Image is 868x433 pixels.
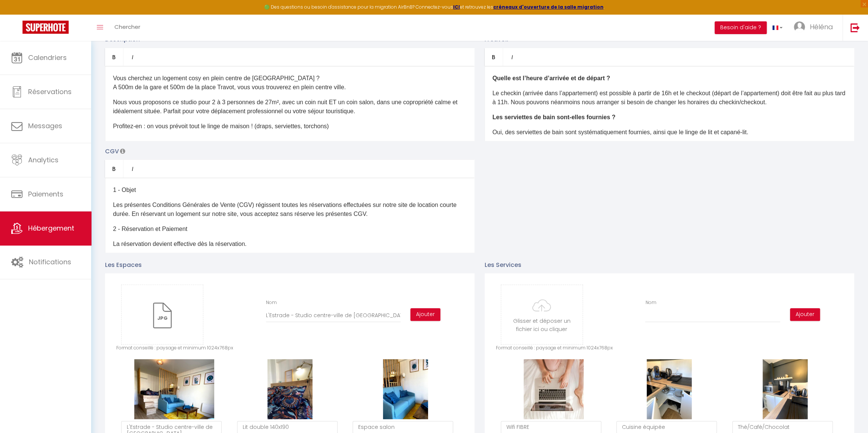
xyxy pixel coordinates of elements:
[850,23,860,32] img: logout
[6,3,29,25] button: Ouvrir le widget de chat LiveChat
[116,345,463,352] p: Format conseillé : paysage et minimum 1024x768px
[493,4,604,10] a: créneaux d'ouverture de la salle migration
[493,75,610,81] b: Quelle est l’heure d’arrivée et de départ ?
[790,308,820,321] button: Ajouter
[645,299,656,306] label: Nom
[113,240,467,249] p: La réservation devient effective dès la réservation.
[410,308,440,321] button: Ajouter
[266,299,277,306] label: Nom
[113,186,467,195] p: 1 - Objet
[485,260,854,270] p: Les Services
[109,15,146,41] a: Chercher
[493,114,616,120] b: Les serviettes de bain sont-elles fournies ?
[28,189,63,199] span: Paiements
[105,48,123,66] a: Bold
[453,4,460,10] a: ICI
[105,260,475,270] p: Les Espaces
[123,48,141,66] a: Italic
[794,21,805,33] img: ...
[113,201,467,219] p: Les présentes Conditions Générales de Vente (CGV) régissent toutes les réservations effectuées su...
[496,345,843,352] p: Format conseillé : paysage et minimum 1024x768px
[493,89,846,107] p: Le checkin (arrivée dans l’appartement) est possible à partir de 16h et le checkout (départ de l’...
[28,223,74,233] span: Hébergement
[788,15,842,41] a: ... Héléna
[113,98,467,116] p: Nous vous proposons ce studio pour 2 à 3 personnes de 27m², avec un coin nuit ET un coin salon, d...
[123,160,141,178] a: Italic
[105,160,123,178] a: Bold
[503,48,521,66] a: Italic
[23,21,69,34] img: Super Booking
[113,122,467,131] p: Profitez-en : on vous prévoit tout le linge de maison ! (draps, serviettes, torchons)
[485,48,503,66] a: Bold
[28,87,72,96] span: Réservations
[810,22,833,31] span: Héléna
[114,23,140,31] span: Chercher
[105,66,475,141] div: ​
[28,121,62,130] span: Messages
[715,21,767,34] button: Besoin d'aide ?
[105,147,475,156] p: CGV
[113,225,467,234] p: 2 - Réservation et Paiement
[29,257,71,267] span: Notifications
[28,53,67,62] span: Calendriers
[28,155,59,165] span: Analytics
[113,74,467,92] p: Vous cherchez un logement cosy en plein centre de [GEOGRAPHIC_DATA] ? A 500m de la gare et 500m d...
[493,128,846,137] p: Oui, des serviettes de bain sont systématiquement fournies, ainsi que le linge de lit et capané-lit.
